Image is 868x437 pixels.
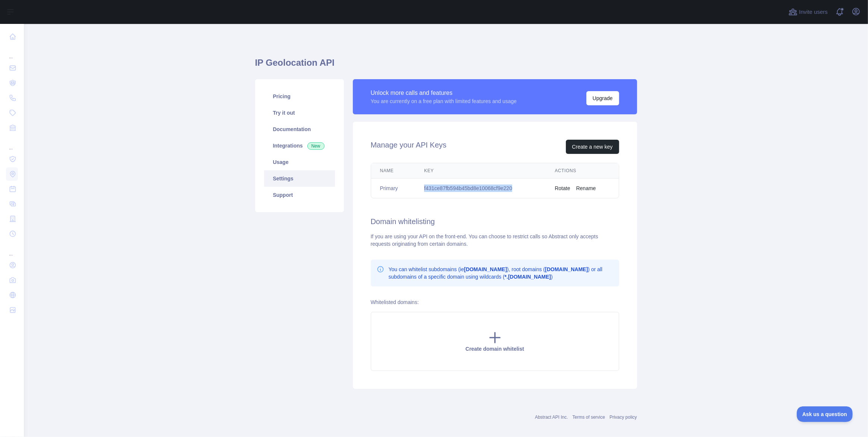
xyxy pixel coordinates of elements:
div: Unlock more calls and features [371,89,517,97]
button: Rename [576,185,596,192]
div: ... [6,242,18,257]
h2: Domain whitelisting [371,216,619,227]
iframe: Toggle Customer Support [797,406,853,422]
button: Rotate [555,185,570,192]
td: f431ce87fb594b45bd8e10068cf9e220 [415,179,546,198]
button: Upgrade [586,91,619,105]
h1: IP Geolocation API [255,57,637,75]
b: *.[DOMAIN_NAME] [505,274,551,280]
div: You are currently on a free plan with limited features and usage [371,97,517,105]
h2: Manage your API Keys [371,140,446,154]
a: Abstract API Inc. [535,415,568,420]
a: Integrations New [264,137,335,154]
a: Usage [264,154,335,170]
a: Support [264,187,335,203]
b: [DOMAIN_NAME] [464,266,507,272]
a: Privacy policy [610,415,637,420]
div: If you are using your API on the front-end. You can choose to restrict calls so Abstract only acc... [371,233,619,248]
th: Actions [546,163,618,179]
td: Primary [371,179,416,198]
a: Documentation [264,121,335,137]
label: Whitelisted domains: [371,299,419,305]
button: Create a new key [566,140,619,154]
button: Invite users [787,6,829,18]
a: Try it out [264,105,335,121]
th: Key [415,163,546,179]
span: Invite users [799,8,828,16]
span: Create domain whitelist [466,346,524,352]
a: Terms of service [573,415,605,420]
span: New [307,142,325,150]
div: ... [6,45,18,60]
th: Name [371,163,416,179]
a: Settings [264,170,335,187]
b: [DOMAIN_NAME] [545,266,588,272]
p: You can whitelist subdomains (ie ), root domains ( ) or all subdomains of a specific domain using... [389,266,613,281]
a: Pricing [264,88,335,105]
div: ... [6,136,18,151]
